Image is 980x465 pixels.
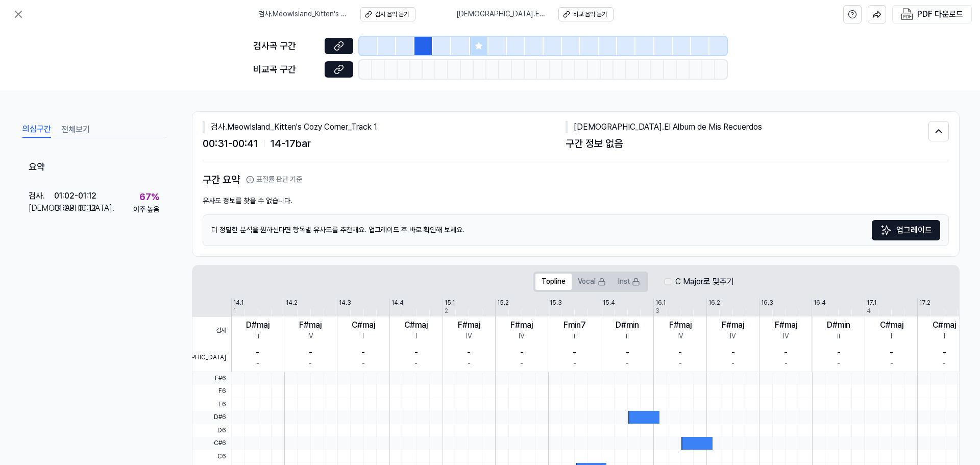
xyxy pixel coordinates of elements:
span: C#6 [192,437,231,450]
span: 14 - 17 bar [271,135,311,152]
div: - [414,359,418,369]
div: - [678,347,682,359]
div: - [890,347,893,359]
div: - [731,347,735,359]
div: - [626,359,629,369]
div: - [731,359,734,369]
div: 14.1 [233,299,243,307]
div: 3 [655,307,659,315]
div: 아주 높음 [133,205,159,215]
div: D#maj [246,319,269,331]
div: C#maj [404,319,428,331]
div: F#maj [458,319,480,331]
div: F#maj [775,319,797,331]
button: 전체보기 [61,121,90,138]
div: IV [519,331,525,341]
div: 14.3 [339,299,351,307]
button: Vocal [572,274,612,290]
div: 검사 . MeowIsland_Kitten's Cozy Corner_Track 1 [203,121,566,133]
a: 검사 음악 듣기 [360,7,415,21]
div: 검사 음악 듣기 [375,10,409,19]
div: 16.3 [761,299,773,307]
div: 요약 [20,153,167,183]
div: - [362,359,365,369]
div: 01:03 - 01:12 [54,202,96,214]
svg: help [848,9,857,19]
div: IV [783,331,789,341]
div: I [944,331,945,341]
h2: 구간 요약 [203,172,949,188]
div: 검사 . [29,190,54,202]
button: help [843,5,862,23]
div: 15.4 [603,299,615,307]
div: 16.4 [814,299,826,307]
div: F#maj [722,319,744,331]
div: I [415,331,417,341]
button: Inst [612,274,646,290]
div: 14.4 [391,299,404,307]
div: - [943,359,946,369]
div: 15.3 [550,299,562,307]
div: - [468,359,471,369]
div: - [784,347,788,359]
div: IV [307,331,313,341]
a: Sparkles업그레이드 [872,220,940,240]
span: [DEMOGRAPHIC_DATA] [192,344,231,372]
div: F#maj [669,319,692,331]
div: - [785,359,788,369]
div: 16.2 [708,299,720,307]
div: 15.2 [497,299,509,307]
div: ii [837,331,840,341]
span: [DEMOGRAPHIC_DATA] . El Album de Mis Recuerdos [456,9,546,19]
div: 비교곡 구간 [253,62,318,77]
div: PDF 다운로드 [917,8,963,21]
div: C#maj [880,319,903,331]
div: F#maj [299,319,322,331]
div: 67 % [139,190,159,205]
div: iii [572,331,577,341]
button: 비교 음악 듣기 [558,7,614,21]
div: IV [730,331,736,341]
div: - [361,347,365,359]
span: C6 [192,450,231,462]
span: E6 [192,398,231,411]
button: 표절률 판단 기준 [246,175,302,185]
div: - [520,347,524,359]
div: - [414,347,418,359]
span: 00:31 - 00:41 [203,135,258,152]
div: - [626,347,629,359]
span: D#6 [192,411,231,424]
div: - [520,359,523,369]
div: - [837,347,841,359]
div: - [309,347,312,359]
div: I [891,331,892,341]
button: Topline [535,274,572,290]
div: [DEMOGRAPHIC_DATA] . El Album de Mis Recuerdos [566,121,928,133]
span: F6 [192,385,231,398]
div: 4 [867,307,871,315]
div: C#maj [933,319,956,331]
div: 1 [233,307,236,315]
button: 의심구간 [22,121,51,138]
div: D#min [827,319,850,331]
div: - [573,359,576,369]
div: IV [677,331,683,341]
div: 17.2 [919,299,930,307]
div: D#min [616,319,639,331]
div: 더 정밀한 분석을 원하신다면 항목별 유사도를 추천해요. 업그레이드 후 바로 확인해 보세요. [203,214,949,246]
div: 구간 정보 없음 [566,135,928,152]
img: PDF Download [901,8,913,20]
img: Sparkles [880,224,892,236]
div: 비교 음악 듣기 [573,10,607,19]
span: 검사 [192,317,231,345]
div: 01:02 - 01:12 [54,190,96,202]
span: F#6 [192,372,231,385]
div: C#maj [352,319,375,331]
div: ii [256,331,259,341]
div: - [890,359,893,369]
div: - [573,347,576,359]
span: D6 [192,424,231,436]
div: - [467,347,471,359]
button: PDF 다운로드 [899,6,965,23]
